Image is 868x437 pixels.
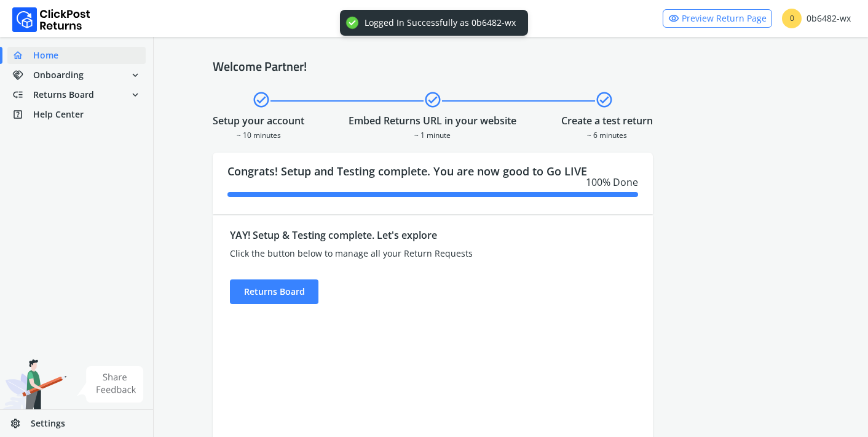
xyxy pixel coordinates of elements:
[230,228,526,243] div: YAY! Setup & Testing complete. Let's explore
[213,113,304,128] div: Setup your account
[349,128,516,140] div: ~ 1 minute
[668,10,679,27] span: visibility
[230,247,526,260] div: Click the button below to manage all your Return Requests
[12,66,33,84] span: handshake
[213,153,653,214] div: Congrats! Setup and Testing complete. You are now good to Go LIVE
[31,417,65,430] span: Settings
[12,7,90,32] img: Logo
[7,47,146,64] a: homeHome
[33,108,84,121] span: Help Center
[10,415,31,432] span: settings
[230,279,318,304] div: Returns Board
[12,86,33,103] span: low_priority
[365,17,516,28] div: Logged In Successfully as 0b6482-wx
[252,89,270,111] span: check_circle
[595,89,614,111] span: check_circle
[130,66,141,84] span: expand_more
[33,69,84,81] span: Onboarding
[561,113,653,128] div: Create a test return
[130,86,141,103] span: expand_more
[782,9,851,28] div: 0b6482-wx
[77,366,144,403] img: share feedback
[213,128,304,140] div: ~ 10 minutes
[782,9,802,28] span: 0
[12,47,33,64] span: home
[349,113,516,128] div: Embed Returns URL in your website
[213,59,809,74] h4: Welcome Partner!
[227,175,638,190] div: 100 % Done
[663,9,772,28] a: visibilityPreview Return Page
[424,89,442,111] span: check_circle
[33,89,94,101] span: Returns Board
[561,128,653,140] div: ~ 6 minutes
[33,49,58,62] span: Home
[12,106,33,123] span: help_center
[7,106,146,123] a: help_centerHelp Center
